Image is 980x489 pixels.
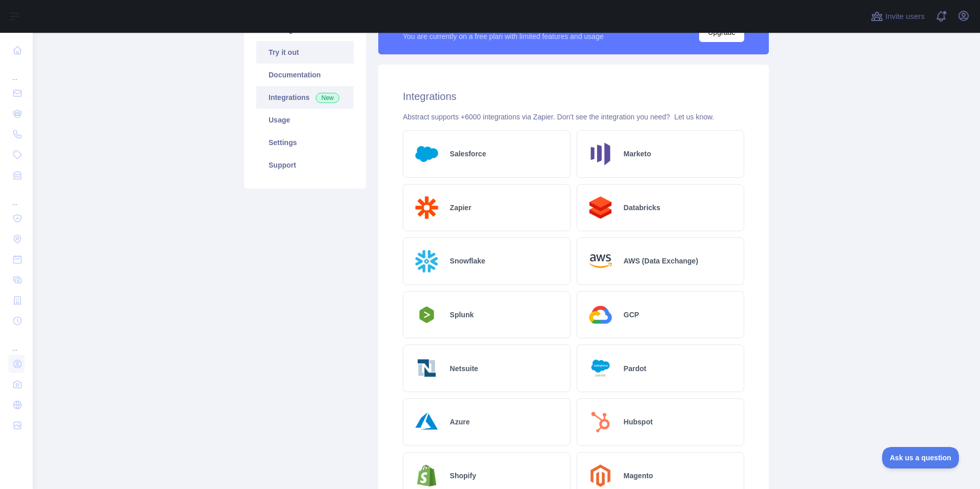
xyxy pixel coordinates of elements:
[450,149,486,159] h2: Salesforce
[412,193,442,223] img: Logo
[624,417,653,427] h2: Hubspot
[8,332,25,353] div: ...
[674,113,714,121] a: Let us know.
[585,300,616,330] img: Logo
[624,471,654,481] h2: Magento
[624,363,646,374] h2: Pardot
[624,149,651,159] h2: Marketo
[403,31,604,42] div: You are currently on a free plan with limited features and usage
[412,246,442,276] img: Logo
[256,41,354,64] a: Try it out
[585,353,616,383] img: Logo
[450,256,485,266] h2: Snowflake
[450,471,476,481] h2: Shopify
[585,407,616,437] img: Logo
[585,193,616,223] img: Logo
[256,154,354,176] a: Support
[585,246,616,276] img: Logo
[450,417,470,427] h2: Azure
[412,353,442,383] img: Logo
[316,93,339,103] span: New
[869,8,927,25] button: Invite users
[885,11,925,23] span: Invite users
[450,310,474,320] h2: Splunk
[882,447,959,468] iframe: Toggle Customer Support
[8,62,25,82] div: ...
[256,64,354,86] a: Documentation
[256,86,354,109] a: Integrations New
[256,131,354,154] a: Settings
[403,89,744,104] h2: Integrations
[450,202,472,213] h2: Zapier
[256,109,354,131] a: Usage
[624,310,639,320] h2: GCP
[412,407,442,437] img: Logo
[624,202,661,213] h2: Databricks
[8,187,25,207] div: ...
[585,139,616,169] img: Logo
[450,363,478,374] h2: Netsuite
[624,256,698,266] h2: AWS (Data Exchange)
[403,112,744,122] div: Abstract supports +6000 integrations via Zapier. Don't see the integration you need?
[412,303,442,326] img: Logo
[412,139,442,169] img: Logo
